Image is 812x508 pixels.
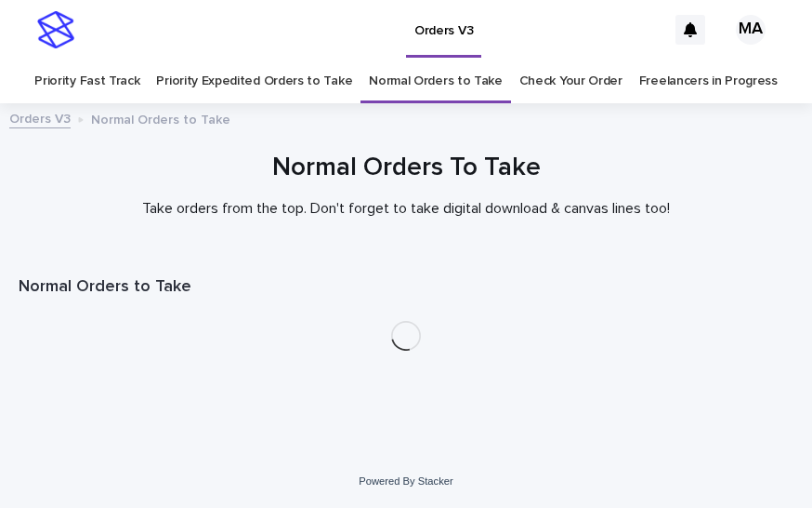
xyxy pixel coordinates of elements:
[156,60,352,103] a: Priority Expedited Orders to Take
[91,108,230,128] p: Normal Orders to Take
[519,60,622,103] a: Check Your Order
[639,60,778,103] a: Freelancers in Progress
[19,151,793,185] h1: Normal Orders To Take
[34,60,139,103] a: Priority Fast Track
[369,60,503,103] a: Normal Orders to Take
[736,15,766,45] div: MA
[19,276,793,299] h1: Normal Orders to Take
[37,11,74,48] img: stacker-logo-s-only.png
[34,200,778,218] p: Take orders from the top. Don't forget to take digital download & canvas lines too!
[9,107,71,128] a: Orders V3
[359,475,452,487] a: Powered By Stacker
